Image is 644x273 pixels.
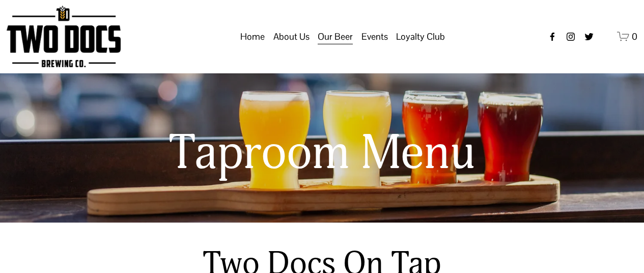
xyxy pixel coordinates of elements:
[318,28,353,45] span: Our Beer
[396,27,445,46] a: folder dropdown
[318,27,353,46] a: folder dropdown
[566,32,576,42] a: instagram-unauth
[617,30,638,43] a: 0 items in cart
[547,32,557,42] a: Facebook
[361,28,388,45] span: Events
[361,27,388,46] a: folder dropdown
[273,27,310,46] a: folder dropdown
[86,126,559,180] h1: Taproom Menu
[632,31,637,42] span: 0
[584,32,594,42] a: twitter-unauth
[396,28,445,45] span: Loyalty Club
[7,6,121,67] img: Two Docs Brewing Co.
[240,27,265,46] a: Home
[273,28,310,45] span: About Us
